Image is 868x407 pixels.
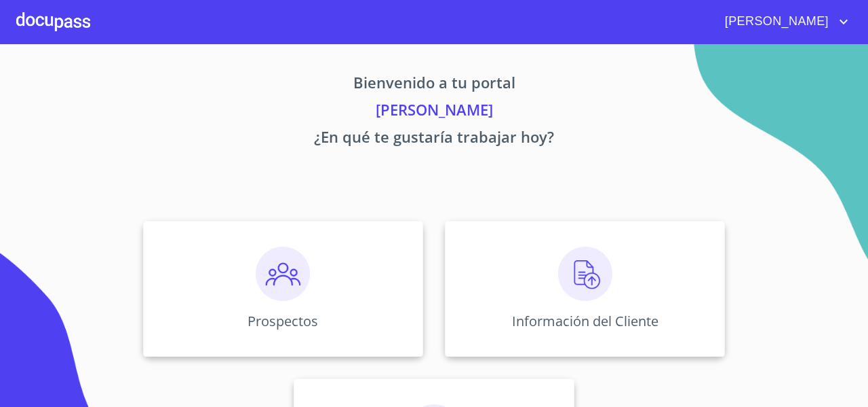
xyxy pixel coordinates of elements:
p: Bienvenido a tu portal [16,71,852,99]
img: carga.png [558,247,612,301]
button: account of current user [715,11,852,33]
span: [PERSON_NAME] [715,11,835,33]
p: Prospectos [248,312,318,330]
img: prospectos.png [256,247,310,301]
p: ¿En qué te gustaría trabajar hoy? [16,126,852,153]
p: Información del Cliente [512,312,658,330]
p: [PERSON_NAME] [16,99,852,126]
